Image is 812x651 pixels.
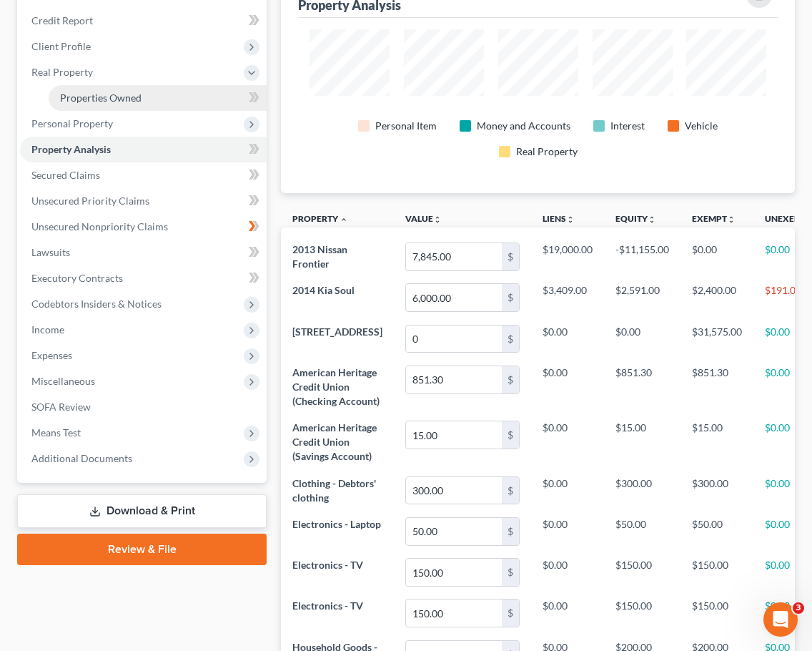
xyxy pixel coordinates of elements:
[31,349,72,361] span: Expenses
[406,518,502,545] input: 0.00
[433,215,442,224] i: unfold_more
[604,415,680,470] td: $15.00
[604,470,680,511] td: $300.00
[31,426,81,439] span: Means Test
[566,215,575,224] i: unfold_more
[406,599,502,627] input: 0.00
[531,318,604,359] td: $0.00
[531,278,604,318] td: $3,409.00
[680,593,753,634] td: $150.00
[406,477,502,504] input: 0.00
[680,415,753,470] td: $15.00
[604,593,680,634] td: $150.00
[516,145,578,159] div: Real Property
[502,284,519,311] div: $
[604,318,680,359] td: $0.00
[375,119,437,133] div: Personal Item
[17,494,267,528] a: Download & Print
[531,359,604,414] td: $0.00
[531,415,604,470] td: $0.00
[793,602,804,614] span: 3
[692,213,736,224] a: Exemptunfold_more
[31,401,91,413] span: SOFA Review
[680,511,753,552] td: $50.00
[49,85,267,111] a: Properties Owned
[477,119,570,133] div: Money and Accounts
[502,477,519,504] div: $
[31,323,64,336] span: Income
[31,66,93,78] span: Real Property
[680,470,753,511] td: $300.00
[31,246,70,258] span: Lawsuits
[31,272,123,284] span: Executory Contracts
[531,593,604,634] td: $0.00
[502,243,519,270] div: $
[20,265,267,291] a: Executory Contracts
[502,325,519,353] div: $
[604,552,680,593] td: $150.00
[292,518,381,530] span: Electronics - Laptop
[406,559,502,586] input: 0.00
[604,236,680,277] td: -$11,155.00
[543,213,575,224] a: Liensunfold_more
[60,92,142,104] span: Properties Owned
[680,359,753,414] td: $851.30
[20,8,267,34] a: Credit Report
[685,119,718,133] div: Vehicle
[31,117,113,129] span: Personal Property
[292,243,347,270] span: 2013 Nissan Frontier
[292,213,348,224] a: Property expand_less
[20,394,267,420] a: SOFA Review
[502,599,519,627] div: $
[340,215,348,224] i: expand_less
[604,359,680,414] td: $851.30
[31,40,91,52] span: Client Profile
[727,215,736,224] i: unfold_more
[20,214,267,240] a: Unsecured Nonpriority Claims
[405,213,442,224] a: Valueunfold_more
[406,366,502,393] input: 0.00
[502,518,519,545] div: $
[292,599,363,612] span: Electronics - TV
[604,278,680,318] td: $2,591.00
[31,298,162,310] span: Codebtors Insiders & Notices
[31,220,168,232] span: Unsecured Nonpriority Claims
[292,559,363,571] span: Electronics - TV
[292,421,377,462] span: American Heritage Credit Union (Savings Account)
[406,243,502,270] input: 0.00
[20,188,267,214] a: Unsecured Priority Claims
[531,552,604,593] td: $0.00
[502,559,519,586] div: $
[31,375,95,387] span: Miscellaneous
[292,284,355,296] span: 2014 Kia Soul
[406,325,502,353] input: 0.00
[406,284,502,311] input: 0.00
[31,452,132,464] span: Additional Documents
[531,511,604,552] td: $0.00
[680,236,753,277] td: $0.00
[680,318,753,359] td: $31,575.00
[31,143,111,155] span: Property Analysis
[20,162,267,188] a: Secured Claims
[680,278,753,318] td: $2,400.00
[648,215,656,224] i: unfold_more
[502,366,519,393] div: $
[502,421,519,449] div: $
[763,602,798,637] iframe: Intercom live chat
[292,325,382,338] span: [STREET_ADDRESS]
[31,195,149,207] span: Unsecured Priority Claims
[20,240,267,265] a: Lawsuits
[604,511,680,552] td: $50.00
[531,470,604,511] td: $0.00
[17,534,267,565] a: Review & File
[531,236,604,277] td: $19,000.00
[20,137,267,162] a: Property Analysis
[615,213,656,224] a: Equityunfold_more
[292,366,380,407] span: American Heritage Credit Union (Checking Account)
[406,421,502,449] input: 0.00
[31,169,100,181] span: Secured Claims
[31,14,93,26] span: Credit Report
[610,119,645,133] div: Interest
[292,477,376,504] span: Clothing - Debtors' clothing
[680,552,753,593] td: $150.00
